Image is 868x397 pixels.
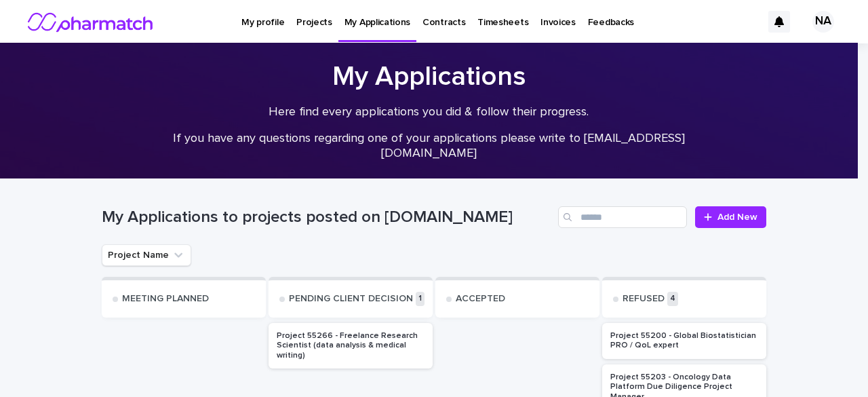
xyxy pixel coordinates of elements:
p: ACCEPTED [456,293,505,305]
a: Add New [695,206,766,228]
div: NA [812,11,834,33]
p: REFUSED [623,293,665,305]
p: PENDING CLIENT DECISION [289,293,413,305]
a: Project 55200 - Global Biostatistician PRO / QoL expert [602,323,766,359]
p: Project 55200 - Global Biostatistician PRO / QoL expert [610,331,758,351]
h1: My Applications [96,60,761,93]
p: 1 [416,292,425,306]
p: 4 [667,292,678,306]
p: Here find every applications you did & follow their progress. [157,105,700,120]
h1: My Applications to projects posted on [DOMAIN_NAME] [102,208,553,227]
span: Add New [717,212,757,222]
p: If you have any questions regarding one of your applications please write to [EMAIL_ADDRESS][DOMA... [157,132,700,161]
a: Project 55266 - Freelance Research Scientist (data analysis & medical writing) [269,323,433,368]
button: Project Name [102,244,191,266]
p: Project 55266 - Freelance Research Scientist (data analysis & medical writing) [277,331,425,360]
input: Search [558,206,687,228]
img: nMxkRIEURaCxZB0ULbfH [27,8,155,35]
p: MEETING PLANNED [122,293,209,305]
